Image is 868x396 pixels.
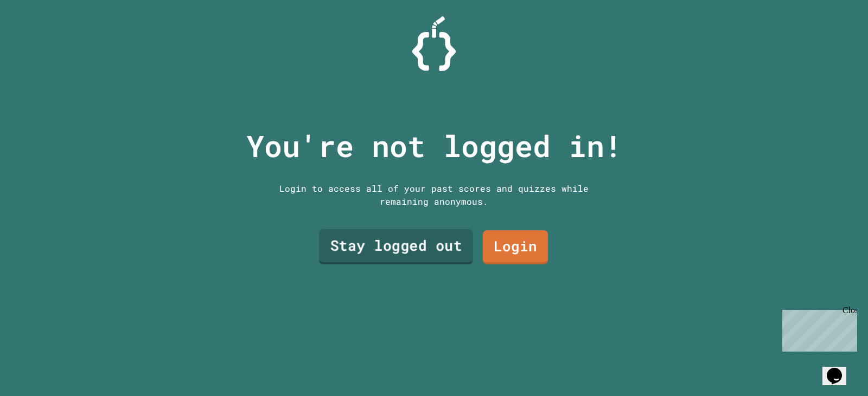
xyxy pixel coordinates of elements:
a: Stay logged out [319,229,473,264]
div: Login to access all of your past scores and quizzes while remaining anonymous. [271,182,597,208]
iframe: chat widget [778,306,857,352]
iframe: chat widget [822,353,857,385]
img: Logo.svg [412,16,456,71]
div: Chat with us now!Close [4,4,75,69]
p: You're not logged in! [246,124,622,168]
a: Login [483,230,548,264]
